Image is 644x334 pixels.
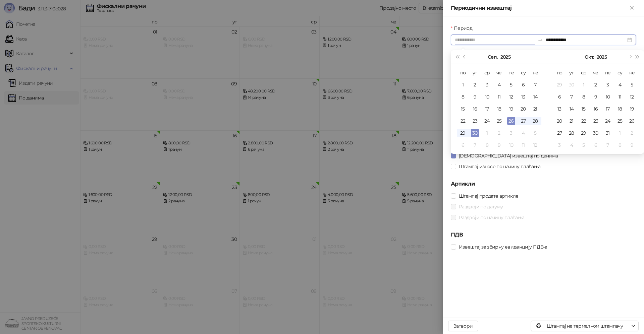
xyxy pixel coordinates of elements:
[459,129,467,137] div: 29
[493,139,505,151] td: 2025-10-09
[483,117,491,125] div: 24
[529,79,541,91] td: 2025-09-07
[493,67,505,79] th: че
[604,81,612,89] div: 3
[459,93,467,101] div: 8
[580,81,588,89] div: 1
[553,79,566,91] td: 2025-09-29
[459,81,467,89] div: 1
[628,105,636,113] div: 19
[483,93,491,101] div: 10
[455,36,535,44] input: Период
[555,117,563,125] div: 20
[505,127,517,139] td: 2025-10-03
[531,81,539,89] div: 7
[578,79,590,91] td: 2025-10-01
[553,67,566,79] th: по
[616,93,624,101] div: 11
[590,127,602,139] td: 2025-10-30
[500,50,511,64] button: Изабери годину
[483,141,491,149] div: 8
[493,79,505,91] td: 2025-09-04
[602,103,614,115] td: 2025-10-17
[457,67,469,79] th: по
[483,129,491,137] div: 1
[519,93,527,101] div: 13
[451,4,628,12] div: Периодични извештај
[566,91,578,103] td: 2025-10-07
[580,141,588,149] div: 5
[568,105,576,113] div: 14
[519,81,527,89] div: 6
[453,50,461,64] button: Претходна година (Control + left)
[469,127,481,139] td: 2025-09-30
[616,81,624,89] div: 4
[529,91,541,103] td: 2025-09-14
[628,129,636,137] div: 2
[614,139,626,151] td: 2025-11-08
[580,117,588,125] div: 22
[471,105,479,113] div: 16
[507,105,515,113] div: 19
[529,139,541,151] td: 2025-10-12
[493,127,505,139] td: 2025-10-02
[602,91,614,103] td: 2025-10-10
[590,79,602,91] td: 2025-10-02
[616,129,624,137] div: 1
[531,105,539,113] div: 21
[519,105,527,113] div: 20
[592,81,600,89] div: 2
[488,50,497,64] button: Изабери месец
[451,180,636,188] h5: Артикли
[481,67,493,79] th: ср
[578,139,590,151] td: 2025-11-05
[590,67,602,79] th: че
[469,139,481,151] td: 2025-10-07
[555,105,563,113] div: 13
[602,67,614,79] th: пе
[616,141,624,149] div: 8
[457,79,469,91] td: 2025-09-01
[457,91,469,103] td: 2025-09-08
[481,79,493,91] td: 2025-09-03
[602,139,614,151] td: 2025-11-07
[590,103,602,115] td: 2025-10-16
[597,50,607,64] button: Изабери годину
[471,141,479,149] div: 7
[451,231,636,239] h5: ПДВ
[469,103,481,115] td: 2025-09-16
[568,129,576,137] div: 28
[507,117,515,125] div: 26
[495,81,503,89] div: 4
[626,127,638,139] td: 2025-11-02
[507,129,515,137] div: 3
[626,67,638,79] th: не
[604,141,612,149] div: 7
[634,50,641,64] button: Следећа година (Control + right)
[626,103,638,115] td: 2025-10-19
[626,91,638,103] td: 2025-10-12
[628,4,636,12] button: Close
[590,139,602,151] td: 2025-11-06
[580,93,588,101] div: 8
[580,129,588,137] div: 29
[505,67,517,79] th: пе
[578,115,590,127] td: 2025-10-22
[555,93,563,101] div: 6
[568,141,576,149] div: 4
[614,79,626,91] td: 2025-10-04
[481,115,493,127] td: 2025-09-24
[568,117,576,125] div: 21
[626,115,638,127] td: 2025-10-26
[568,81,576,89] div: 30
[628,141,636,149] div: 9
[517,91,529,103] td: 2025-09-13
[457,127,469,139] td: 2025-09-29
[505,139,517,151] td: 2025-10-10
[456,243,550,251] span: Извештај за збирну евиденцију ПДВ-а
[531,141,539,149] div: 12
[483,81,491,89] div: 3
[507,93,515,101] div: 12
[578,103,590,115] td: 2025-10-15
[517,127,529,139] td: 2025-10-04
